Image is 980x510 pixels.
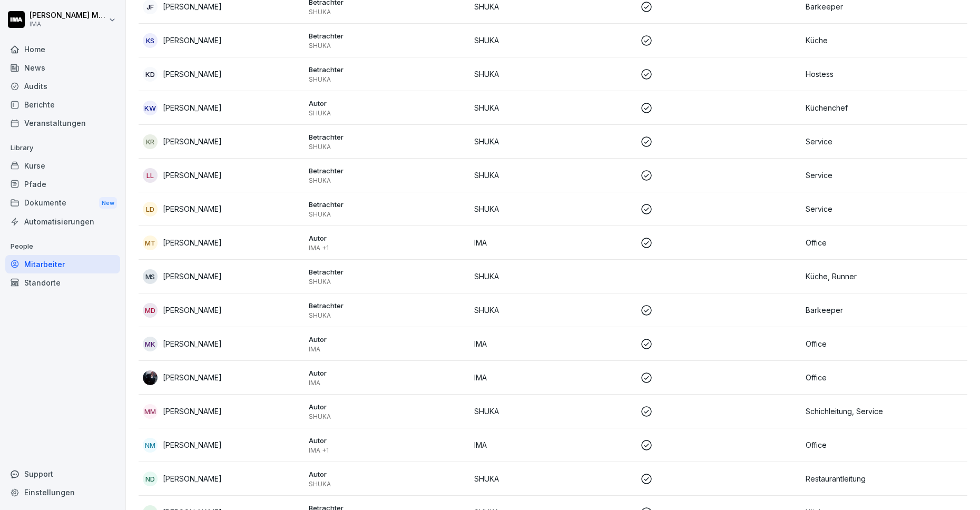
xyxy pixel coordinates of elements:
[309,244,466,252] p: IMA +1
[806,473,963,484] p: Restaurantleitung
[474,1,632,12] p: SHUKA
[309,345,466,354] p: IMA
[309,210,466,219] p: SHUKA
[5,40,120,58] a: Home
[309,75,466,84] p: SHUKA
[806,305,963,316] p: Barkeeper
[163,203,222,214] p: [PERSON_NAME]
[99,197,117,209] div: New
[309,368,466,378] p: Autor
[309,200,466,209] p: Betrachter
[309,166,466,175] p: Betrachter
[163,68,222,80] p: [PERSON_NAME]
[309,233,466,243] p: Autor
[806,406,963,417] p: Schichleitung, Service
[806,102,963,113] p: Küchenchef
[806,68,963,80] p: Hostess
[143,67,158,82] div: KD
[5,58,120,77] a: News
[143,438,158,453] div: NM
[806,203,963,214] p: Service
[163,102,222,113] p: [PERSON_NAME]
[5,77,120,95] a: Audits
[309,301,466,310] p: Betrachter
[309,99,466,108] p: Autor
[163,338,222,349] p: [PERSON_NAME]
[309,31,466,41] p: Betrachter
[143,404,158,419] div: MM
[143,168,158,183] div: LL
[474,406,632,417] p: SHUKA
[309,311,466,320] p: SHUKA
[806,271,963,282] p: Küche, Runner
[5,140,120,156] p: Library
[806,1,963,12] p: Barkeeper
[143,472,158,486] div: ND
[309,480,466,488] p: SHUKA
[309,267,466,277] p: Betrachter
[163,372,222,383] p: [PERSON_NAME]
[474,372,632,383] p: IMA
[806,35,963,46] p: Küche
[474,203,632,214] p: SHUKA
[143,202,158,217] div: LD
[309,446,466,455] p: IMA +1
[309,132,466,142] p: Betrachter
[806,338,963,349] p: Office
[309,402,466,411] p: Autor
[163,237,222,248] p: [PERSON_NAME]
[5,212,120,231] a: Automatisierungen
[5,273,120,292] a: Standorte
[5,114,120,132] a: Veranstaltungen
[309,379,466,387] p: IMA
[474,237,632,248] p: IMA
[309,436,466,445] p: Autor
[5,95,120,114] a: Berichte
[309,65,466,74] p: Betrachter
[30,21,106,28] p: IMA
[5,193,120,213] a: DokumenteNew
[474,305,632,316] p: SHUKA
[309,143,466,151] p: SHUKA
[474,271,632,282] p: SHUKA
[163,406,222,417] p: [PERSON_NAME]
[474,68,632,80] p: SHUKA
[5,238,120,255] p: People
[474,136,632,147] p: SHUKA
[309,42,466,50] p: SHUKA
[143,101,158,115] div: KW
[309,335,466,344] p: Autor
[30,11,106,20] p: [PERSON_NAME] Milanovska
[5,255,120,273] a: Mitarbeiter
[143,370,158,385] img: j5dq7slzmbz3zsjncpmsdo9q.png
[474,102,632,113] p: SHUKA
[143,236,158,250] div: MT
[5,175,120,193] a: Pfade
[5,483,120,502] a: Einstellungen
[163,170,222,181] p: [PERSON_NAME]
[163,473,222,484] p: [PERSON_NAME]
[143,337,158,351] div: MK
[5,156,120,175] a: Kurse
[474,439,632,450] p: IMA
[806,372,963,383] p: Office
[309,176,466,185] p: SHUKA
[163,35,222,46] p: [PERSON_NAME]
[143,269,158,284] div: MS
[163,271,222,282] p: [PERSON_NAME]
[309,278,466,286] p: SHUKA
[163,1,222,12] p: [PERSON_NAME]
[143,33,158,48] div: KS
[474,35,632,46] p: SHUKA
[806,439,963,450] p: Office
[474,473,632,484] p: SHUKA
